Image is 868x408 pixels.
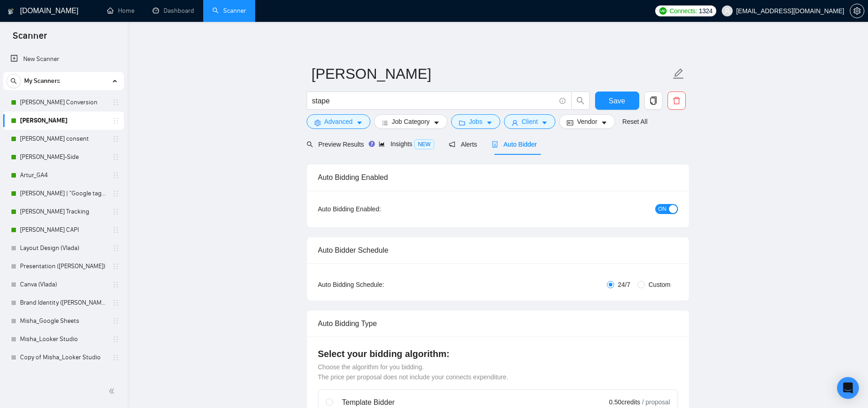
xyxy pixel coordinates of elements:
span: notification [449,141,455,148]
span: holder [112,190,119,197]
span: bars [382,119,388,126]
a: [PERSON_NAME] CAPI [20,221,107,239]
div: Tooltip anchor [368,140,376,148]
span: My Scanners [24,72,60,90]
span: holder [112,336,119,343]
span: holder [112,299,119,306]
a: [PERSON_NAME] Conversion [20,93,107,112]
button: userClientcaret-down [504,114,556,129]
span: Job Category [392,117,430,127]
span: holder [112,153,119,161]
span: Auto Bidder [492,141,537,148]
span: search [572,97,589,105]
span: setting [314,119,321,126]
span: / proposal [642,398,670,407]
a: Brand Identity ([PERSON_NAME]) [20,294,107,312]
button: folderJobscaret-down [451,114,500,129]
span: Choose the algorithm for you bidding. The price per proposal does not include your connects expen... [318,363,508,381]
button: idcardVendorcaret-down [559,114,615,129]
span: info-circle [560,98,565,104]
div: Template Bidder [342,397,554,408]
a: Presentation ([PERSON_NAME]) [20,257,107,275]
a: [PERSON_NAME] Tracking [20,203,107,221]
span: Connects: [669,6,697,16]
span: holder [112,172,119,179]
span: holder [112,317,119,325]
span: user [724,8,730,14]
a: Reset All [622,117,647,127]
a: Misha_Looker Studio [20,330,107,348]
div: Auto Bidding Type [318,311,678,337]
span: 1324 [699,6,713,16]
span: holder [112,263,119,270]
span: holder [112,117,119,124]
span: setting [850,7,864,15]
a: [PERSON_NAME] [20,112,107,130]
div: Open Intercom Messenger [837,377,859,399]
span: NEW [414,139,434,149]
div: Auto Bidding Enabled: [318,204,438,214]
button: search [6,74,21,88]
div: Auto Bidding Enabled [318,164,678,190]
a: Copy of Misha_Looker Studio [20,348,107,367]
span: robot [492,141,498,148]
a: setting [850,7,864,15]
span: holder [112,208,119,215]
a: [PERSON_NAME]-Side [20,148,107,166]
span: holder [112,99,119,106]
div: Auto Bidder Schedule [318,237,678,263]
span: area-chart [379,141,385,147]
span: edit [673,68,684,80]
li: My Scanners [3,72,124,367]
input: Search Freelance Jobs... [312,95,555,107]
a: Layout Design (Vlada) [20,239,107,257]
span: delete [668,97,685,105]
a: Misha_Google Sheets [20,312,107,330]
span: caret-down [356,119,363,126]
span: holder [112,354,119,361]
span: 0.50 credits [609,397,640,407]
a: dashboardDashboard [153,7,194,15]
button: settingAdvancedcaret-down [307,114,370,129]
img: upwork-logo.png [659,7,667,15]
span: Alerts [449,141,477,148]
span: caret-down [433,119,440,126]
span: caret-down [486,119,493,126]
button: copy [644,92,663,110]
a: homeHome [107,7,134,15]
span: Client [522,117,538,127]
a: [PERSON_NAME] consent [20,130,107,148]
span: Preview Results [307,141,364,148]
span: caret-down [601,119,607,126]
span: copy [645,97,662,105]
a: Artur_GA4 [20,166,107,184]
span: search [307,141,313,148]
span: Save [609,95,625,107]
button: barsJob Categorycaret-down [374,114,447,129]
img: logo [8,4,14,19]
button: delete [668,92,686,110]
input: Scanner name... [312,62,671,85]
span: Advanced [324,117,353,127]
button: search [571,92,590,110]
span: search [7,78,21,84]
span: holder [112,226,119,234]
span: 24/7 [614,280,634,290]
span: holder [112,245,119,252]
button: Save [595,92,639,110]
span: holder [112,135,119,143]
span: Scanner [5,29,54,48]
a: [PERSON_NAME] | "Google tag manager [20,184,107,203]
li: New Scanner [3,50,124,68]
span: holder [112,281,119,288]
span: folder [459,119,465,126]
a: Canva (Vlada) [20,275,107,294]
span: Jobs [469,117,483,127]
span: ON [658,204,667,214]
span: caret-down [541,119,548,126]
span: idcard [567,119,573,126]
span: Vendor [577,117,597,127]
div: Auto Bidding Schedule: [318,280,438,290]
span: user [512,119,518,126]
span: Custom [645,280,674,290]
